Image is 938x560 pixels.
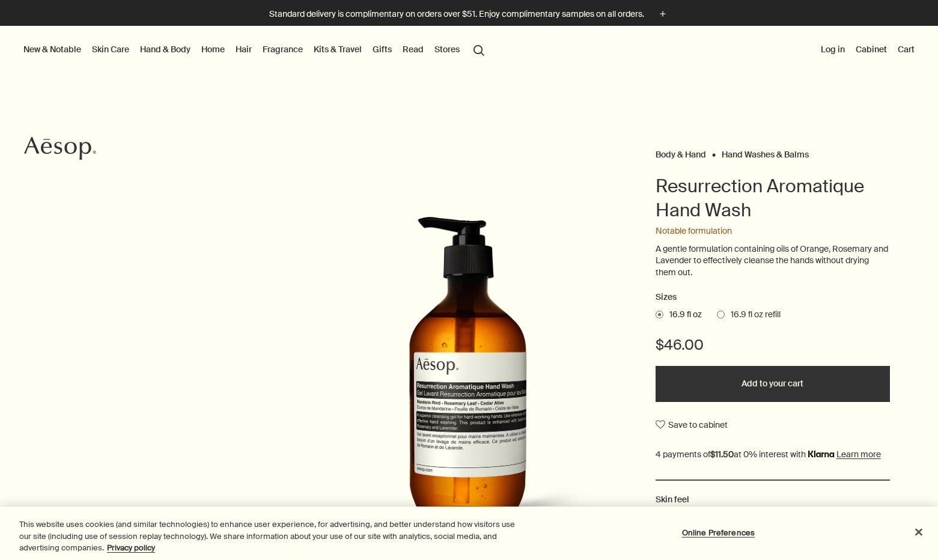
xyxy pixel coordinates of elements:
div: This website uses cookies (and similar technologies) to enhance user experience, for advertising,... [19,519,516,554]
button: Open search [468,38,490,61]
button: Log in [818,41,847,57]
svg: Aesop [24,136,96,160]
button: Online Preferences, Opens the preference center dialog [681,520,756,544]
a: More information about your privacy, opens in a new tab [107,543,155,553]
button: New & Notable [21,41,84,57]
button: Add to your cart - $46.00 [656,366,890,402]
span: $46.00 [656,335,704,355]
a: Body & Hand [656,149,706,154]
a: Hair [233,41,254,57]
button: Close [906,519,932,545]
a: Gifts [370,41,394,57]
button: Standard delivery is complimentary on orders over $51. Enjoy complimentary samples on all orders. [269,7,669,21]
a: Read [400,41,426,57]
h1: Resurrection Aromatique Hand Wash [656,174,890,222]
p: Standard delivery is complimentary on orders over $51. Enjoy complimentary samples on all orders. [269,8,644,20]
button: Stores [432,41,462,57]
h2: Skin feel [656,493,890,506]
a: Fragrance [260,41,305,57]
span: 16.9 fl oz refill [725,309,781,321]
a: Home [199,41,227,57]
a: Hand Washes & Balms [722,149,809,154]
button: Save to cabinet [656,414,728,436]
button: Cart [895,41,917,57]
span: 16.9 fl oz [663,309,702,321]
a: Aesop [21,133,99,166]
a: Cabinet [853,41,889,57]
a: Skin Care [90,41,132,57]
nav: supplementary [818,26,917,74]
p: A gentle formulation containing oils of Orange, Rosemary and Lavender to effectively cleanse the ... [656,243,890,279]
div: Resurrection Aromatique Hand Wash [312,216,625,559]
a: Hand & Body [138,41,193,57]
h2: Sizes [656,290,890,305]
nav: primary [21,26,490,74]
a: Kits & Travel [311,41,364,57]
